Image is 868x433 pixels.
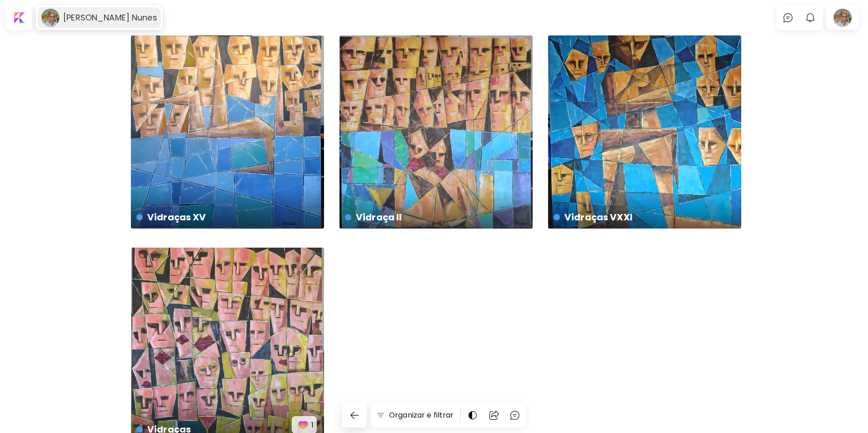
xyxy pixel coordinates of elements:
h4: Vidraça II [345,210,525,224]
img: bellIcon [805,12,816,23]
h6: Organizar e filtrar [389,410,454,421]
img: back [349,410,360,421]
a: Vidraças XVhttps://cdn.kaleido.art/CDN/Artwork/175733/Primary/medium.webp?updated=778904 [131,35,324,229]
a: Vidraças VXXIhttps://cdn.kaleido.art/CDN/Artwork/175716/Primary/medium.webp?updated=778803 [548,35,741,229]
img: chatIcon [509,410,520,421]
button: back [342,403,367,428]
h6: [PERSON_NAME] Nunes [63,12,157,23]
button: bellIcon [803,10,818,25]
img: chatIcon [783,12,793,23]
p: 1 [311,419,314,431]
img: favorites [297,418,309,431]
a: Vidraça IIhttps://cdn.kaleido.art/CDN/Artwork/175718/Primary/medium.webp?updated=778811 [339,35,533,229]
h4: Vidraças VXXI [554,210,734,224]
a: back [342,403,370,428]
h4: Vidraças XV [136,210,317,224]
